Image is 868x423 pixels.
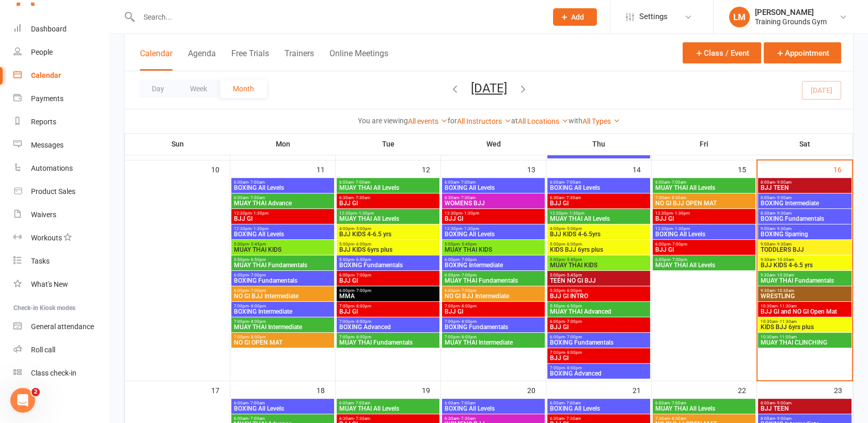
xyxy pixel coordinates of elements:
span: MUAY THAI Intermediate [444,339,543,346]
span: MUAY THAI KIDS [549,262,648,268]
span: 6:30am [444,416,543,421]
span: 5:00pm [233,242,332,247]
span: - 1:30pm [462,226,479,231]
div: 20 [527,381,546,398]
span: 7:00pm [339,335,437,339]
span: 6:00pm [233,273,332,278]
span: BJJ GI [655,216,753,222]
span: - 6:00pm [565,288,582,293]
button: Appointment [764,42,841,63]
span: 6:00am [549,401,648,405]
div: Dashboard [31,25,67,33]
span: 2 [31,388,40,396]
span: 12:30pm [444,211,543,216]
input: Search... [136,10,540,24]
span: - 8:30am [670,196,686,200]
div: 22 [738,381,756,398]
span: MUAY THAI All Levels [655,185,753,191]
span: 6:30am [339,196,437,200]
span: BOXING All Levels [655,231,753,237]
span: - 7:00am [248,180,265,185]
span: MUAY THAI All Levels [339,216,437,222]
span: - 7:00pm [249,273,266,278]
div: Reports [31,118,56,126]
button: Agenda [188,48,216,71]
span: MUAY THAI All Levels [339,185,437,191]
span: WOMENS BJJ [444,200,543,206]
span: 8:00am [760,416,849,421]
button: [DATE] [471,81,507,95]
span: MUAY THAI KIDS [233,247,332,253]
span: - 6:00pm [565,242,582,247]
span: 5:00pm [444,242,543,247]
span: - 7:00am [459,180,476,185]
span: - 8:00pm [460,304,477,308]
span: BOXING Intermediate [233,308,332,315]
span: - 7:00pm [460,273,477,278]
span: - 8:00pm [354,335,371,339]
span: - 11:00am [778,335,797,339]
div: 10 [211,160,230,177]
span: 7:30am [655,416,753,421]
span: MUAY THAI All Levels [655,262,753,268]
span: - 7:00am [354,401,370,405]
a: What's New [13,273,109,296]
strong: with [569,117,582,125]
span: - 1:30pm [357,211,374,216]
div: Automations [31,164,73,172]
span: - 7:00pm [354,288,371,293]
span: 6:00am [339,180,437,185]
span: 6:00pm [549,319,648,324]
span: 10:30am [760,319,849,324]
span: - 7:00am [248,416,265,421]
div: 14 [633,160,651,177]
span: MUAY THAI Fundamentals [339,339,437,346]
span: - 6:00pm [354,242,371,247]
span: BOXING Fundamentals [760,216,849,222]
span: WRESTLING [760,293,849,299]
span: - 1:30pm [462,211,479,216]
span: 6:00pm [339,288,437,293]
a: All Locations [518,117,569,125]
span: 6:00pm [655,242,753,247]
span: 8:00am [760,401,849,405]
span: - 5:00pm [565,226,582,231]
span: 6:30am [549,196,648,200]
div: 17 [211,381,230,398]
span: BOXING All Levels [444,405,543,412]
span: 9:00am [760,226,849,231]
span: - 11:30am [778,319,797,324]
span: BOXING All Levels [549,405,648,412]
span: MUAY THAI KIDS [444,247,543,253]
span: - 7:00pm [670,257,687,262]
span: 6:00pm [549,335,648,339]
span: BOXING Fundamentals [233,278,332,284]
span: - 5:45pm [565,257,582,262]
span: BJJ GI and NO GI Open Mat [760,308,849,315]
span: - 8:00pm [460,335,477,339]
span: BJJ GI [444,216,543,222]
span: - 5:45pm [460,242,477,247]
span: - 6:50pm [565,304,582,308]
span: BJJ GI [549,200,648,206]
span: 6:00am [655,180,753,185]
span: 12:30pm [655,226,753,231]
a: Reports [13,110,109,134]
span: - 8:00pm [565,366,582,370]
button: Trainers [285,48,314,71]
div: Class check-in [31,369,76,377]
span: - 7:00am [670,180,686,185]
span: 5:00pm [339,242,437,247]
span: BOXING Fundamentals [444,324,543,330]
span: - 8:00pm [460,319,477,324]
span: BJJ GI [339,278,437,284]
span: - 8:30am [670,416,686,421]
span: - 8:00pm [565,350,582,355]
span: MUAY THAI All Levels [655,405,753,412]
span: - 6:50pm [249,257,266,262]
span: BOXING Advanced [549,370,648,377]
span: 12:30pm [339,211,437,216]
span: 4:00pm [549,226,648,231]
span: BJJ GI [233,216,332,222]
span: BOXING All Levels [233,185,332,191]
